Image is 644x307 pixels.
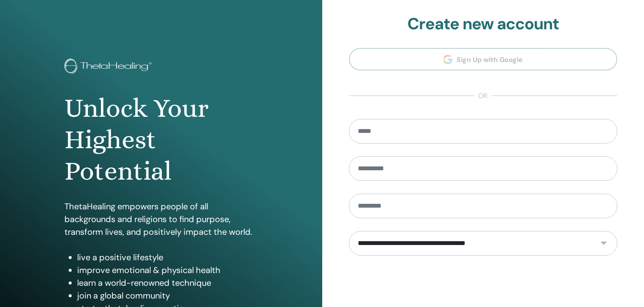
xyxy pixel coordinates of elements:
[77,289,258,302] li: join a global community
[349,14,618,34] h2: Create new account
[77,264,258,276] li: improve emotional & physical health
[77,251,258,264] li: live a positive lifestyle
[64,200,258,238] p: ThetaHealing empowers people of all backgrounds and religions to find purpose, transform lives, a...
[418,268,547,301] iframe: reCAPTCHA
[77,276,258,289] li: learn a world-renowned technique
[64,93,258,187] h1: Unlock Your Highest Potential
[474,91,492,101] span: or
